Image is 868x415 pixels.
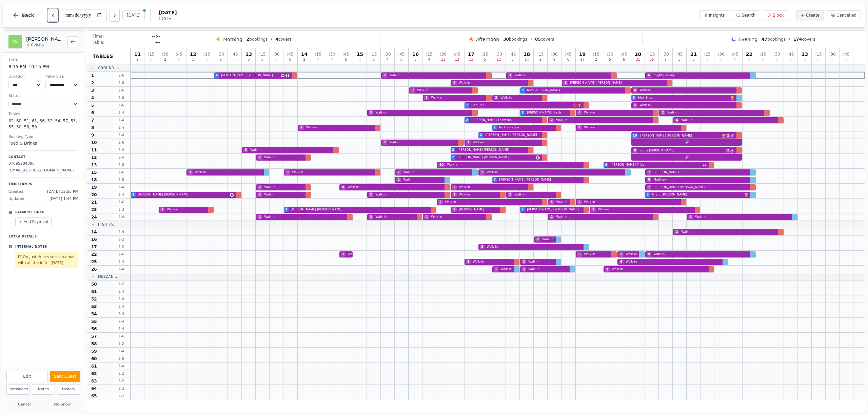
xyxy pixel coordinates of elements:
span: Walk-in [583,110,651,115]
span: 36 [650,58,654,61]
span: 12 [91,155,97,160]
span: 6 [678,58,680,61]
span: 2 [549,118,554,123]
span: : 15 [648,52,655,56]
span: 11 [91,147,97,153]
button: Insights [699,10,729,20]
span: 6 [563,81,568,85]
span: Walk-in [402,170,470,175]
span: Walk-in [583,125,679,130]
span: 15 [91,170,97,175]
span: 7 [647,170,651,175]
span: Afternoon [476,36,499,43]
button: Create [796,10,824,20]
span: Tables [93,53,113,60]
span: 0 [275,58,277,61]
span: covers [275,37,292,42]
span: 1 - 4 [113,185,130,190]
span: : 45 [509,52,516,56]
span: 23 [802,52,808,57]
span: : 30 [384,52,391,56]
span: 5 [512,58,514,61]
span: bookings [246,37,268,42]
span: 6 [220,58,222,61]
h2: [PERSON_NAME] [26,36,63,42]
span: 9 [91,132,94,138]
span: [PERSON_NAME] [PERSON_NAME] [639,133,721,138]
span: Walk-in [485,170,623,175]
span: Max Short [637,96,730,100]
span: 6 [289,58,291,61]
span: 4 [275,37,278,42]
span: 6 [623,58,625,61]
span: 0 [720,58,722,61]
span: 17 [580,58,585,61]
span: [PERSON_NAME] [PERSON_NAME] [456,155,535,160]
span: 2 [303,58,305,61]
span: [PERSON_NAME] [PERSON_NAME] [220,73,280,78]
button: No-Show [44,400,80,409]
span: 18 [91,177,97,183]
button: Messages [6,384,30,395]
span: Walk-in [555,118,651,123]
p: Contact [8,155,78,160]
span: : 45 [342,52,349,56]
span: 2 [480,133,482,138]
div: W [8,35,22,48]
span: Walk-in [457,81,526,85]
span: 4 [577,125,582,130]
span: 3 [369,110,373,115]
button: Edit [6,371,48,382]
button: Add Payment [15,217,52,227]
button: Back [7,7,40,23]
dd: 8:15 PM – 10:15 PM [8,63,78,70]
span: : 45 [398,52,405,56]
span: 1 - 6 [113,80,130,85]
span: [PERSON_NAME] [PERSON_NAME] [456,148,526,152]
span: Time: [93,34,104,39]
span: : 15 [426,52,432,56]
span: 1 [480,170,485,175]
span: 13 [441,58,446,61]
span: Walk-in [680,118,776,123]
span: 2 [299,125,304,130]
span: : 30 [607,52,613,56]
span: 6 [567,58,569,61]
span: : 15 [593,52,599,56]
span: 2 [595,58,597,61]
span: 2 [246,37,249,42]
span: 0 [817,58,820,61]
span: 1 - 4 [113,110,130,115]
span: : 30 [718,52,724,56]
span: 2 [660,110,665,115]
span: Walk-in [457,185,526,190]
span: : 45 [676,52,683,56]
span: 4 [452,81,457,85]
span: Walk-in [346,185,442,190]
span: 20 [635,52,641,57]
p: [EMAIL_ADDRESS][DOMAIN_NAME] [8,168,78,173]
span: [PERSON_NAME] Birch [526,110,568,115]
span: Create [806,13,820,18]
span: 2 [164,58,166,61]
span: 13 [469,58,473,61]
span: 1 - 4 [113,125,130,130]
span: 9 [633,148,637,153]
span: 8 [647,178,651,182]
span: 17 [468,52,474,57]
button: Block [763,10,788,20]
span: : 15 [203,52,210,56]
span: mighty carrey [652,73,748,78]
span: 2 [466,140,471,145]
span: 9 [553,58,555,61]
span: Bo Glowacka [498,125,554,130]
span: 47 [762,37,767,42]
span: 0 [206,58,208,61]
span: 7 [91,118,94,123]
span: : 30 [551,52,557,56]
button: Previous day [48,9,58,22]
span: 1 - 4 [113,147,130,152]
span: 8 [91,125,94,130]
span: 2 [452,185,457,190]
span: 0 [359,58,361,61]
